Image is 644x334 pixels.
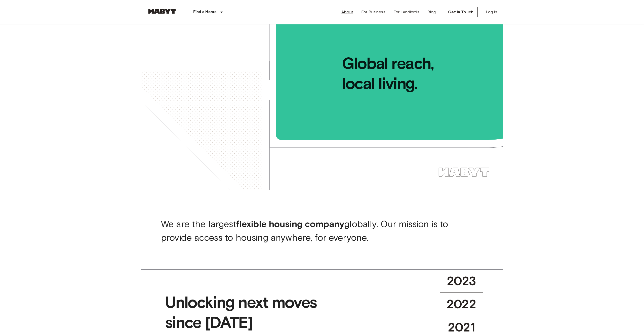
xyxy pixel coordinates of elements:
[427,9,436,15] a: Blog
[444,7,478,17] a: Get in Touch
[440,293,483,316] button: 2022
[447,274,476,288] span: 2023
[141,24,503,190] img: we-make-moves-not-waiting-lists
[161,218,448,243] span: We are the largest globally. Our mission is to provide access to housing anywhere, for everyone.
[361,9,385,15] a: For Business
[486,9,497,15] a: Log in
[277,24,503,94] span: Global reach, local living.
[341,9,353,15] a: About
[447,297,476,312] span: 2022
[147,9,177,14] img: Habyt
[393,9,419,15] a: For Landlords
[236,218,345,229] b: flexible housing company
[193,9,217,15] p: Find a Home
[440,270,483,293] button: 2023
